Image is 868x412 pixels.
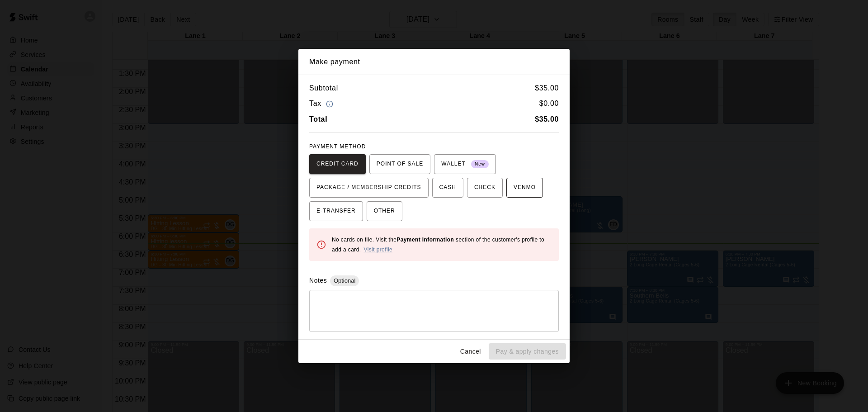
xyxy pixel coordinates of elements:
span: PACKAGE / MEMBERSHIP CREDITS [316,180,421,195]
span: CASH [439,180,456,195]
span: VENMO [514,180,536,195]
b: Payment Information [396,237,454,243]
h6: Subtotal [309,82,338,94]
button: OTHER [367,201,402,221]
button: CASH [432,178,463,198]
button: Cancel [456,343,485,360]
span: New [471,158,489,170]
button: WALLET New [434,154,496,174]
h6: $ 35.00 [535,82,559,94]
button: E-TRANSFER [309,201,363,221]
button: CREDIT CARD [309,154,366,174]
span: PAYMENT METHOD [309,143,366,150]
h2: Make payment [298,49,570,75]
span: Optional [330,277,359,284]
h6: Tax [309,98,335,110]
button: PACKAGE / MEMBERSHIP CREDITS [309,178,429,198]
button: CHECK [467,178,503,198]
a: Visit profile [363,246,392,253]
span: E-TRANSFER [316,204,356,218]
h6: $ 0.00 [539,98,559,110]
span: CHECK [474,180,495,195]
span: CREDIT CARD [316,157,359,171]
span: No cards on file. Visit the section of the customer's profile to add a card. [332,237,544,253]
span: OTHER [374,204,395,218]
b: $ 35.00 [535,115,559,123]
span: POINT OF SALE [377,157,423,171]
button: VENMO [506,178,543,198]
button: POINT OF SALE [369,154,430,174]
b: Total [309,115,327,123]
label: Notes [309,277,327,284]
span: WALLET [441,157,489,171]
